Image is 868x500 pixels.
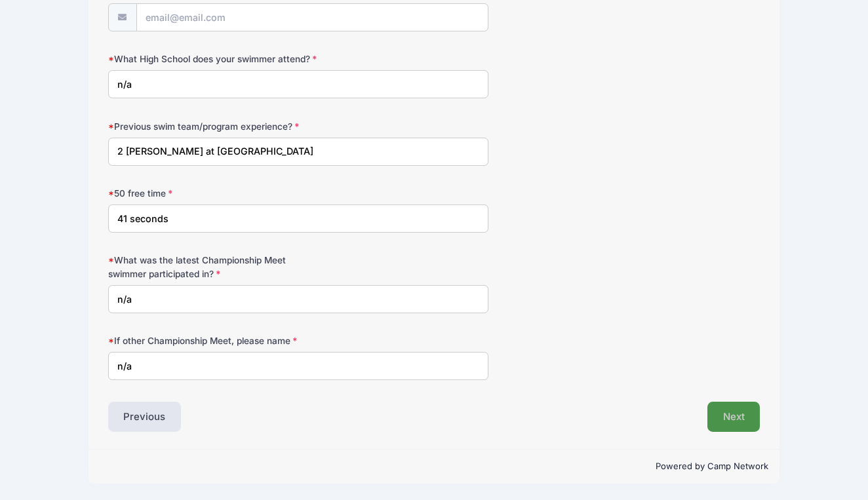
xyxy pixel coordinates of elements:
[108,120,326,133] label: Previous swim team/program experience?
[108,402,182,432] button: Previous
[108,52,326,66] label: What High School does your swimmer attend?
[100,460,769,473] p: Powered by Camp Network
[108,334,326,347] label: If other Championship Meet, please name
[707,402,760,432] button: Next
[108,254,326,280] label: What was the latest Championship Meet swimmer participated in?
[136,3,488,31] input: email@email.com
[108,187,326,200] label: 50 free time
